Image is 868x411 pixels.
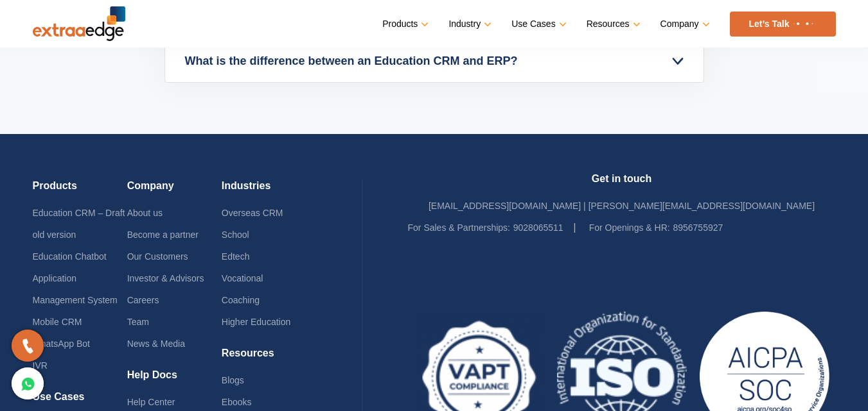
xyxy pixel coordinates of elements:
a: Education Chatbot [33,251,107,262]
a: Overseas CRM [222,208,283,218]
a: About us [127,208,163,218]
a: Vocational [222,273,263,283]
a: [EMAIL_ADDRESS][DOMAIN_NAME] | [PERSON_NAME][EMAIL_ADDRESS][DOMAIN_NAME] [429,201,815,211]
a: Application Management System [33,273,118,305]
a: Edtech [222,251,250,262]
h4: Company [127,180,222,202]
a: 9028065511 [513,222,563,233]
h4: Products [33,180,127,202]
a: Resources [587,15,638,33]
label: For Sales & Partnerships: [408,217,511,239]
a: Ebooks [222,397,252,407]
a: Coaching [222,295,260,305]
a: Team [127,317,149,327]
a: 8956755927 [673,222,723,233]
label: For Openings & HR: [589,217,670,239]
a: Our Customers [127,251,188,262]
a: Investor & Advisors [127,273,204,283]
a: Blogs [222,375,244,385]
a: Use Cases [511,15,563,33]
a: Careers [127,295,159,305]
h4: Get in touch [408,172,836,195]
a: Higher Education [222,317,290,327]
a: Education CRM – Draft old version [33,208,125,240]
h4: Industries [222,180,316,202]
a: Let’s Talk [730,12,836,37]
a: Help Center [127,397,175,407]
a: News & Media [127,339,185,349]
a: What is the difference between an Education CRM and ERP? [165,40,704,82]
h4: Help Docs [127,369,222,391]
a: WhatsApp Bot [33,339,91,349]
a: Products [382,15,426,33]
a: Industry [448,15,489,33]
a: Become a partner [127,230,199,240]
h4: Resources [222,347,316,369]
a: Mobile CRM [33,317,82,327]
a: School [222,230,249,240]
a: Company [660,15,707,33]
